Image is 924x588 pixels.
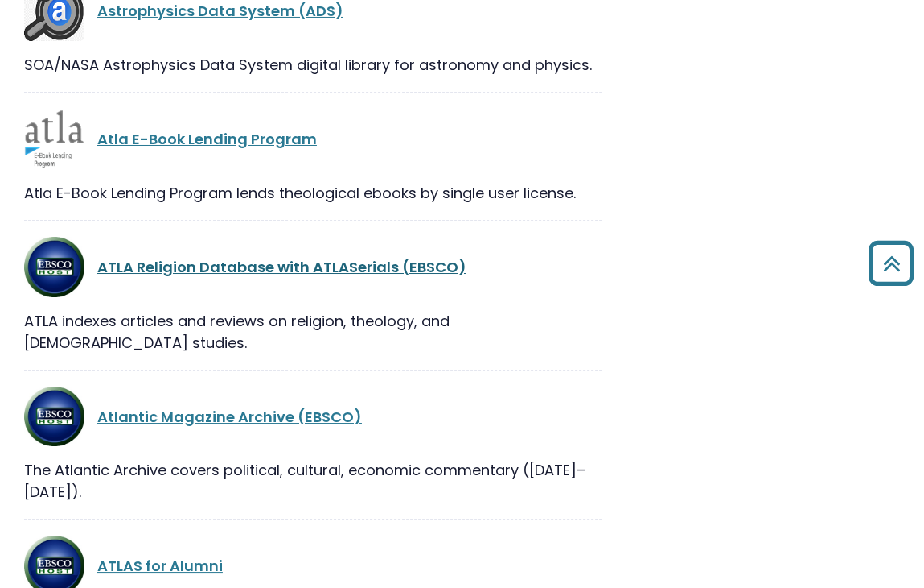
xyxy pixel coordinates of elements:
a: ATLAS for Alumni [97,556,223,576]
div: ATLA indexes articles and reviews on religion, theology, and [DEMOGRAPHIC_DATA] studies. [24,310,602,354]
a: Atla E-Book Lending Program [97,129,317,149]
a: Back to Top [862,248,920,278]
div: SOA/NASA Astrophysics Data System digital library for astronomy and physics. [24,54,602,76]
a: ATLA Religion Database with ATLASerials (EBSCO) [97,257,466,277]
a: Atlantic Magazine Archive (EBSCO) [97,407,362,427]
a: Astrophysics Data System (ADS) [97,1,343,21]
div: Atla E-Book Lending Program lends theological ebooks by single user license. [24,182,602,204]
div: The Atlantic Archive covers political, cultural, economic commentary ([DATE]–[DATE]). [24,459,602,503]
